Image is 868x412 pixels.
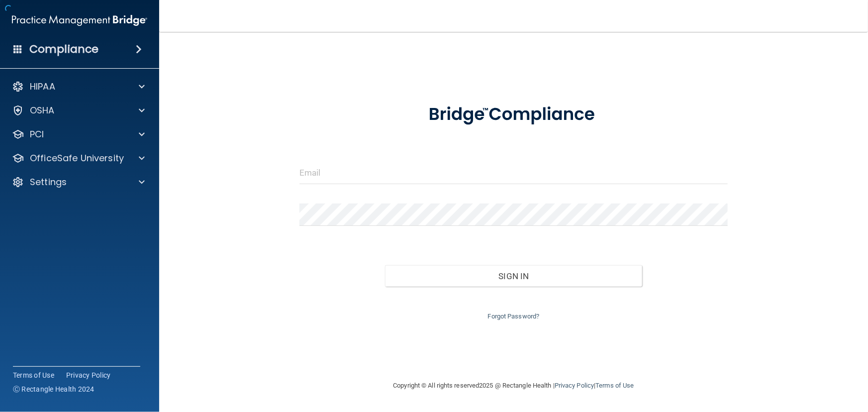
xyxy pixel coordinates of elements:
img: bridge_compliance_login_screen.278c3ca4.svg [410,92,617,138]
a: Forgot Password? [488,312,540,320]
a: HIPAA [12,81,145,93]
p: OSHA [30,104,55,116]
a: Terms of Use [13,370,54,380]
img: PMB logo [12,10,147,30]
p: OfficeSafe University [30,152,124,164]
p: PCI [30,128,44,140]
a: OSHA [12,104,145,116]
span: Ⓒ Rectangle Health 2024 [13,384,95,394]
a: OfficeSafe University [12,152,145,164]
a: Terms of Use [595,382,634,389]
div: Copyright © All rights reserved 2025 @ Rectangle Health | | [332,370,695,402]
a: Privacy Policy [66,370,111,380]
button: Sign In [385,265,642,287]
a: Privacy Policy [555,382,594,389]
h4: Compliance [29,42,98,56]
a: Settings [12,176,145,188]
p: Settings [30,176,67,188]
input: Email [299,162,728,184]
p: HIPAA [30,81,55,93]
a: PCI [12,128,145,140]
